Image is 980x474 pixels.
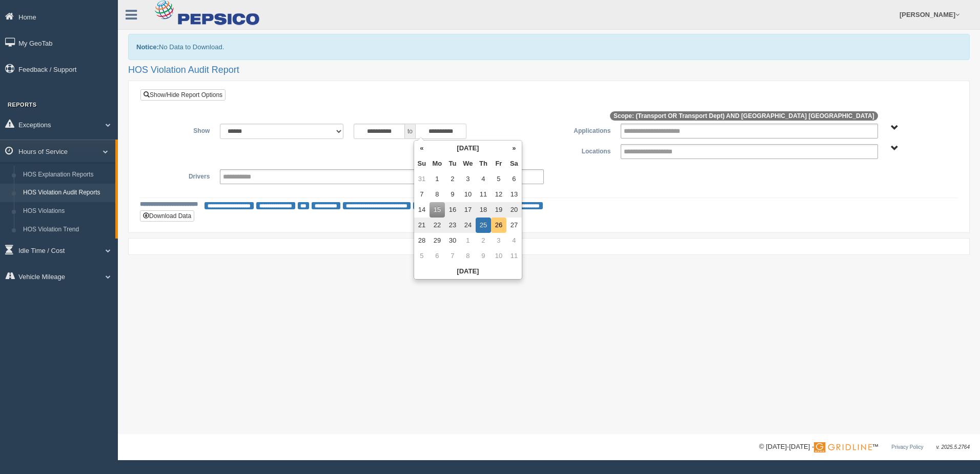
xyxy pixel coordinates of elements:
[414,156,430,171] th: Su
[430,187,445,202] td: 8
[430,156,445,171] th: Mo
[476,171,491,187] td: 4
[506,248,522,264] td: 11
[430,202,445,218] td: 15
[140,89,226,101] a: Show/Hide Report Options
[430,171,445,187] td: 1
[491,202,506,218] td: 19
[430,218,445,233] td: 22
[128,65,970,75] h2: HOS Violation Audit Report
[414,187,430,202] td: 7
[18,184,115,202] a: HOS Violation Audit Reports
[491,248,506,264] td: 10
[506,156,522,171] th: Sa
[445,202,460,218] td: 16
[460,202,476,218] td: 17
[136,43,159,51] b: Notice:
[430,141,506,156] th: [DATE]
[814,442,872,452] img: Gridline
[476,202,491,218] td: 18
[460,171,476,187] td: 3
[549,124,616,136] label: Applications
[430,248,445,264] td: 6
[445,187,460,202] td: 9
[430,233,445,248] td: 29
[445,233,460,248] td: 30
[759,442,970,452] div: © [DATE]-[DATE] - ™
[414,202,430,218] td: 14
[414,264,522,279] th: [DATE]
[476,248,491,264] td: 9
[460,233,476,248] td: 1
[491,171,506,187] td: 5
[476,233,491,248] td: 2
[936,444,970,450] span: v. 2025.5.2764
[491,233,506,248] td: 3
[476,156,491,171] th: Th
[18,221,115,239] a: HOS Violation Trend
[549,144,616,156] label: Locations
[414,233,430,248] td: 28
[445,171,460,187] td: 2
[414,141,430,156] th: «
[506,233,522,248] td: 4
[476,218,491,233] td: 25
[18,166,115,184] a: HOS Explanation Reports
[445,156,460,171] th: Tu
[506,141,522,156] th: »
[460,218,476,233] td: 24
[476,187,491,202] td: 11
[445,218,460,233] td: 23
[460,248,476,264] td: 8
[140,210,194,222] button: Download Data
[491,187,506,202] td: 12
[891,444,923,450] a: Privacy Policy
[445,248,460,264] td: 7
[491,156,506,171] th: Fr
[506,202,522,218] td: 20
[405,124,415,139] span: to
[460,156,476,171] th: We
[128,34,970,60] div: No Data to Download.
[148,169,215,182] label: Drivers
[148,124,215,136] label: Show
[491,218,506,233] td: 26
[414,218,430,233] td: 21
[18,202,115,221] a: HOS Violations
[506,218,522,233] td: 27
[414,248,430,264] td: 5
[506,187,522,202] td: 13
[414,171,430,187] td: 31
[506,171,522,187] td: 6
[460,187,476,202] td: 10
[610,111,878,121] span: Scope: (Transport OR Transport Dept) AND [GEOGRAPHIC_DATA] [GEOGRAPHIC_DATA]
